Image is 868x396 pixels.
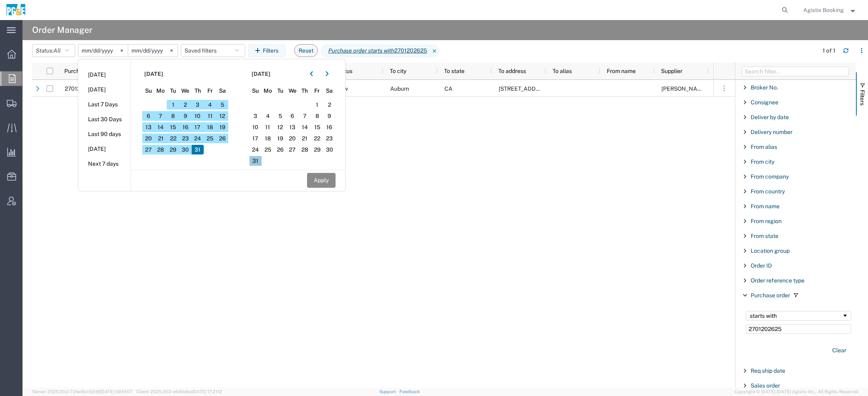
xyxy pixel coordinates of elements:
span: 29 [167,145,179,154]
span: Consignee [751,99,778,106]
span: 27 [286,145,299,154]
span: 8 [167,111,179,121]
span: Fr [311,87,323,95]
a: Feedback [399,389,420,394]
span: Order ID [751,262,772,269]
li: Last 90 days [78,127,131,142]
span: 2 [179,100,192,110]
span: 17 [250,134,262,143]
button: Clear [827,344,851,357]
span: Purchase order [64,68,100,74]
div: Filter List 27 Filters [735,80,856,388]
span: 23 [323,134,336,143]
span: Supplier [661,68,682,74]
span: 18 [262,134,274,143]
span: 3 [192,100,204,110]
span: We [179,87,192,95]
span: 6 [142,111,155,121]
button: Apply [307,173,336,188]
span: CA [444,85,452,92]
span: 16 [323,122,336,132]
button: Agistix Booking [803,5,857,15]
span: Auburn [390,85,409,92]
span: 6 [286,111,299,121]
span: Th [299,87,311,95]
span: 31 [250,156,262,166]
span: Purchase order starts with 2701202625 [321,45,430,57]
h4: Order Manager [32,20,92,40]
span: 13 [286,122,299,132]
input: Filter Columns Input [742,67,849,76]
span: Sa [323,87,336,95]
span: To state [444,68,465,74]
span: From alias [751,144,777,150]
span: 28 [155,145,167,154]
span: 10 [192,111,204,121]
span: Su [250,87,262,95]
span: Mo [262,87,274,95]
span: 5 [216,100,229,110]
span: 17 [192,122,204,132]
span: 12 [274,122,287,132]
span: 7 [155,111,167,121]
span: 15 [167,122,179,132]
span: Sales order [751,382,780,389]
div: starts with [750,313,842,319]
button: Filters [248,44,286,57]
span: 16 [179,122,192,132]
span: Su [142,87,155,95]
span: 18 [204,122,216,132]
span: 25 [204,134,216,143]
span: [DATE] [144,70,163,78]
li: [DATE] [78,142,131,156]
li: Last 7 Days [78,97,131,112]
span: Client: 2025.20.0-e640dba [136,389,222,394]
span: 12840 Bill Clark Way, Bldg. 4 [499,85,598,92]
a: Support [379,389,399,394]
span: Broker No. [751,84,778,91]
span: 14 [155,122,167,132]
span: 20 [142,134,155,143]
span: Tu [274,87,287,95]
span: Location group [751,248,790,254]
li: Next 7 days [78,156,131,171]
span: Sa [216,87,229,95]
li: Last 30 Days [78,112,131,127]
span: Server: 2025.20.0-734e5bc92d9 [32,389,133,394]
span: Th [192,87,204,95]
span: Req ship date [751,368,785,374]
span: 28 [299,145,311,154]
span: Delivery number [751,129,792,135]
span: Tu [167,87,179,95]
span: From state [751,233,778,239]
span: 30 [179,145,192,154]
li: [DATE] [78,67,131,82]
li: [DATE] [78,82,131,97]
span: 13 [142,122,155,132]
span: 1 [167,100,179,110]
span: [DATE] [252,70,270,78]
span: From name [607,68,636,74]
span: 9 [323,111,336,121]
span: To address [498,68,526,74]
button: Reset [294,44,318,57]
div: Filtering operator [746,311,851,321]
span: 12 [216,111,229,121]
span: From company [751,173,789,180]
span: Fr [204,87,216,95]
input: Filter Value [746,324,851,334]
span: To alias [553,68,572,74]
span: Copyright © [DATE]-[DATE] Agistix Inc., All Rights Reserved [735,388,858,395]
span: 2 [323,100,336,110]
span: 11 [204,111,216,121]
span: Agistix Booking [803,6,844,14]
span: 21 [299,134,311,143]
span: [DATE] 09:51:07 [100,389,133,394]
span: From country [751,188,785,195]
span: 15 [311,122,323,132]
span: From name [751,203,780,209]
span: 26 [216,134,229,143]
i: Purchase order starts with [328,47,394,55]
span: 22 [167,134,179,143]
button: Status:All [32,44,75,57]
